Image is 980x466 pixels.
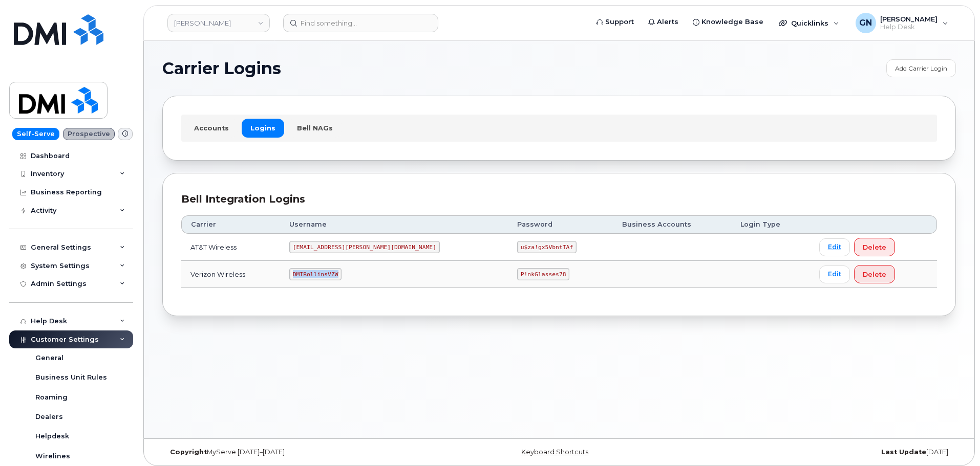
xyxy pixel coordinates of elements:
[181,192,937,207] div: Bell Integration Logins
[289,241,440,253] code: [EMAIL_ADDRESS][PERSON_NAME][DOMAIN_NAME]
[181,234,280,261] td: AT&T Wireless
[162,448,427,456] div: MyServe [DATE]–[DATE]
[731,215,810,234] th: Login Type
[242,119,284,137] a: Logins
[508,215,613,234] th: Password
[289,268,342,280] code: DMIRollinsVZW
[819,265,850,283] a: Edit
[863,242,886,252] span: Delete
[181,215,280,234] th: Carrier
[691,448,956,456] div: [DATE]
[613,215,731,234] th: Business Accounts
[170,448,207,456] strong: Copyright
[517,241,577,253] code: u$za!gx5VbntTAf
[863,270,886,279] span: Delete
[162,61,281,76] span: Carrier Logins
[854,238,895,256] button: Delete
[185,119,238,137] a: Accounts
[288,119,342,137] a: Bell NAGs
[181,261,280,288] td: Verizon Wireless
[886,59,956,77] a: Add Carrier Login
[517,268,569,280] code: P!nkGlasses78
[881,448,926,456] strong: Last Update
[521,448,588,456] a: Keyboard Shortcuts
[280,215,508,234] th: Username
[854,265,895,283] button: Delete
[819,238,850,256] a: Edit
